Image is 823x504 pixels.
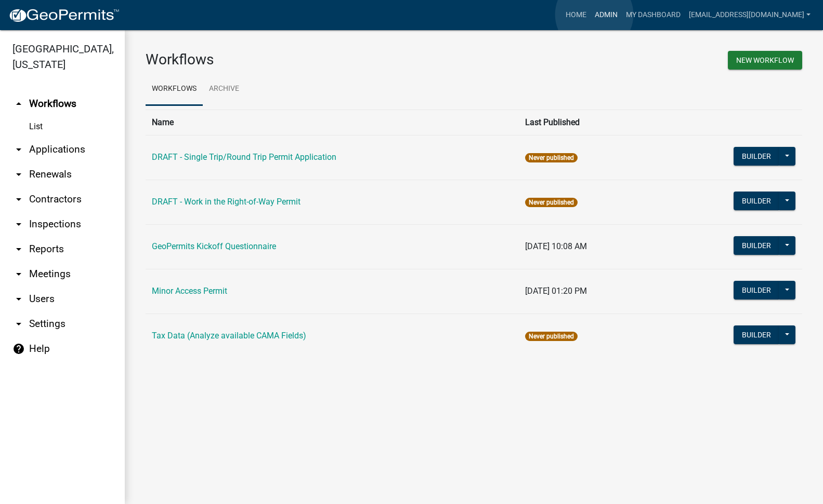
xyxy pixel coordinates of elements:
[12,318,25,330] i: arrow_drop_down
[12,168,25,181] i: arrow_drop_down
[525,153,578,162] span: Never published
[622,5,685,25] a: My Dashboard
[525,286,587,296] span: [DATE] 01:20 PM
[12,268,25,280] i: arrow_drop_down
[203,73,245,106] a: Archive
[734,192,779,210] button: Builder
[734,281,779,299] button: Builder
[734,325,779,344] button: Builder
[685,5,815,25] a: [EMAIL_ADDRESS][DOMAIN_NAME]
[519,110,660,135] th: Last Published
[12,143,25,156] i: arrow_drop_down
[152,241,276,251] a: GeoPermits Kickoff Questionnaire
[525,241,587,251] span: [DATE] 10:08 AM
[12,243,25,255] i: arrow_drop_down
[12,293,25,305] i: arrow_drop_down
[12,218,25,230] i: arrow_drop_down
[152,197,301,207] a: DRAFT - Work in the Right-of-Way Permit
[734,236,779,255] button: Builder
[152,286,227,296] a: Minor Access Permit
[525,332,578,341] span: Never published
[12,98,25,110] i: arrow_drop_up
[728,51,802,70] button: New Workflow
[152,152,336,162] a: DRAFT - Single Trip/Round Trip Permit Application
[146,51,466,69] h3: Workflows
[12,343,25,355] i: help
[152,331,306,340] a: Tax Data (Analyze available CAMA Fields)
[12,193,25,206] i: arrow_drop_down
[525,198,578,207] span: Never published
[146,73,203,106] a: Workflows
[146,110,519,135] th: Name
[734,147,779,166] button: Builder
[561,5,591,25] a: Home
[591,5,622,25] a: Admin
